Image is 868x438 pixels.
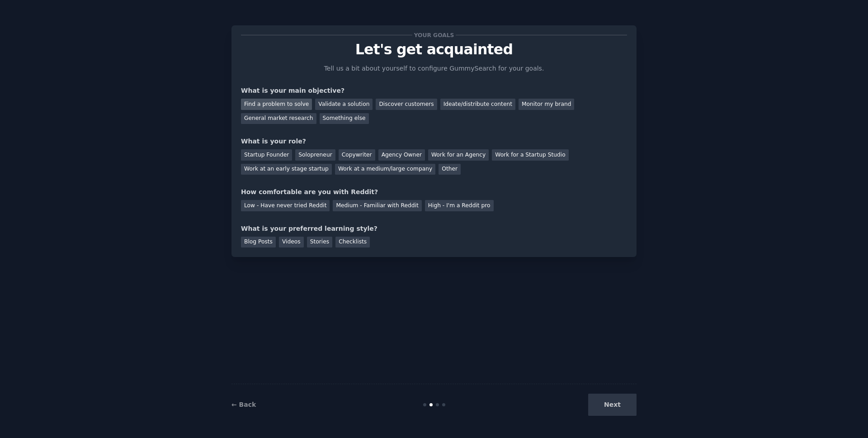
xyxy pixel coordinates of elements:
[241,164,332,175] div: Work at an early stage startup
[412,30,456,40] span: Your goals
[428,149,489,161] div: Work for an Agency
[315,99,373,110] div: Validate a solution
[241,113,316,124] div: General market research
[241,99,312,110] div: Find a problem to solve
[376,99,437,110] div: Discover customers
[492,149,568,161] div: Work for a Startup Studio
[307,237,332,248] div: Stories
[241,149,292,161] div: Startup Founder
[335,237,370,248] div: Checklists
[279,237,304,248] div: Videos
[439,164,461,175] div: Other
[295,149,335,161] div: Solopreneur
[231,401,256,408] a: ← Back
[440,99,515,110] div: Ideate/distribute content
[241,86,627,95] div: What is your main objective?
[378,149,425,161] div: Agency Owner
[241,224,627,233] div: What is your preferred learning style?
[320,113,369,124] div: Something else
[241,42,627,57] p: Let's get acquainted
[241,137,627,146] div: What is your role?
[425,200,494,211] div: High - I'm a Reddit pro
[241,187,627,197] div: How comfortable are you with Reddit?
[320,64,548,73] p: Tell us a bit about yourself to configure GummySearch for your goals.
[519,99,574,110] div: Monitor my brand
[339,149,375,161] div: Copywriter
[241,237,276,248] div: Blog Posts
[335,164,435,175] div: Work at a medium/large company
[241,200,330,211] div: Low - Have never tried Reddit
[333,200,421,211] div: Medium - Familiar with Reddit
